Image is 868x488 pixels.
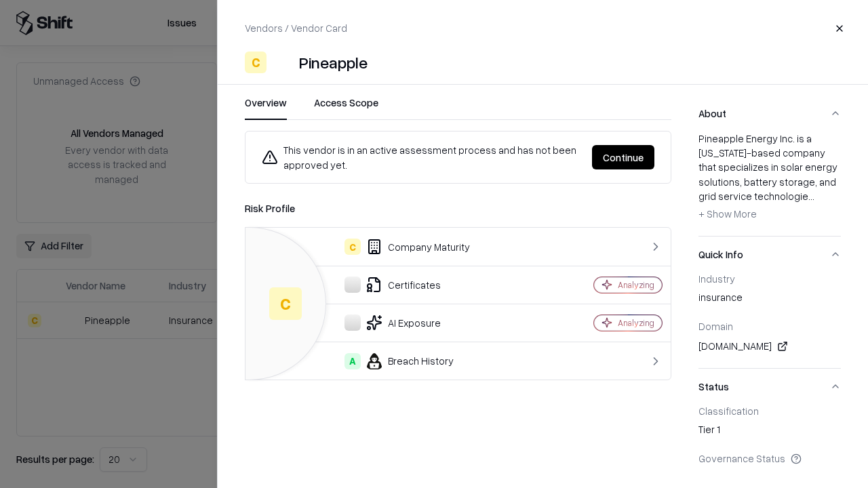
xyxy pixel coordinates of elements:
span: ... [808,190,814,202]
div: Risk Profile [245,200,671,216]
div: About [698,131,841,236]
div: Pineapple [299,52,368,73]
div: Analyzing [618,317,654,329]
div: Breach History [256,353,547,369]
div: AI Exposure [256,314,547,331]
p: Vendors / Vendor Card [245,21,347,35]
div: Governance Status [698,452,841,464]
button: Quick Info [698,237,841,272]
div: C [269,287,302,320]
button: About [698,96,841,131]
div: Industry [698,272,841,285]
div: insurance [698,290,841,309]
button: Overview [245,96,287,120]
div: Classification [698,405,841,417]
div: Certificates [256,277,547,293]
div: Quick Info [698,272,841,368]
button: Status [698,369,841,405]
div: [DOMAIN_NAME] [698,338,841,354]
div: C [344,239,361,255]
div: A [344,353,361,369]
button: Continue [592,145,654,169]
div: Pineapple Energy Inc. is a [US_STATE]-based company that specializes in solar energy solutions, b... [698,131,841,225]
div: This vendor is in an active assessment process and has not been approved yet. [262,142,581,172]
div: Company Maturity [256,239,547,255]
img: Pineapple [272,52,294,73]
button: + Show More [698,203,757,225]
div: C [245,52,267,73]
span: + Show More [698,207,757,220]
div: Tier 1 [698,422,841,441]
div: Domain [698,320,841,332]
div: Analyzing [618,279,654,291]
button: Access Scope [314,96,378,120]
